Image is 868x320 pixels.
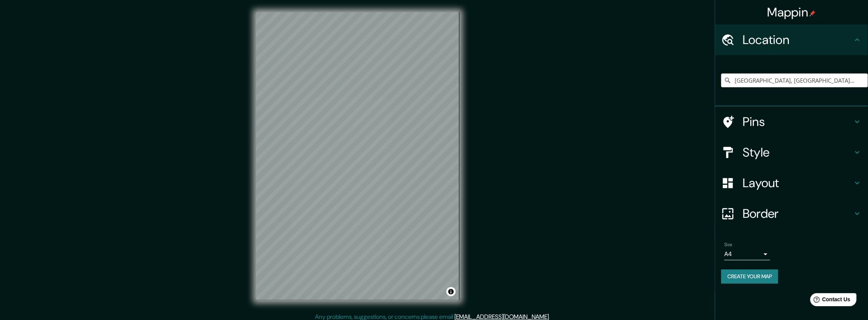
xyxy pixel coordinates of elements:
[715,168,868,198] div: Layout
[715,198,868,229] div: Border
[715,106,868,137] div: Pins
[721,73,868,87] input: Pick your city or area
[724,242,732,248] label: Size
[810,10,816,16] img: pin-icon.png
[743,32,853,47] h4: Location
[446,287,456,296] button: Toggle attribution
[715,137,868,168] div: Style
[767,5,816,20] h4: Mappin
[256,12,459,300] canvas: Map
[743,145,853,160] h4: Style
[743,175,853,191] h4: Layout
[724,248,770,260] div: A4
[721,269,778,284] button: Create your map
[743,114,853,129] h4: Pins
[800,290,860,312] iframe: Help widget launcher
[743,206,853,221] h4: Border
[715,24,868,55] div: Location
